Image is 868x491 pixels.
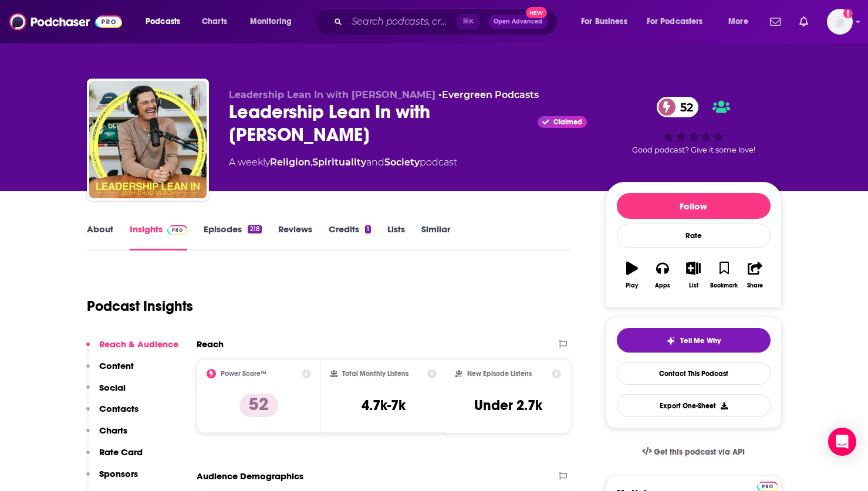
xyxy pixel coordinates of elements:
[632,145,755,154] span: Good podcast? Give it some love!
[242,12,307,31] button: open menu
[678,254,708,296] button: List
[86,338,178,360] button: Reach & Audience
[87,297,193,315] h1: Podcast Insights
[526,7,547,18] span: New
[617,328,771,353] button: tell me why sparkleTell Me Why
[421,224,450,250] a: Similar
[250,13,292,30] span: Monitoring
[137,12,195,31] button: open menu
[617,394,771,417] button: Export One-Sheet
[757,480,778,491] a: Pro website
[248,225,261,233] div: 218
[438,89,539,100] span: •
[689,282,698,289] div: List
[757,482,778,491] img: Podchaser Pro
[639,12,720,31] button: open menu
[86,425,127,446] button: Charts
[194,12,234,31] a: Charts
[843,9,853,18] svg: Add a profile image
[474,397,542,414] h3: Under 2.7k
[827,9,853,35] span: Logged in as shcarlos
[86,468,138,490] button: Sponsors
[86,360,134,382] button: Content
[647,13,703,30] span: For Podcasters
[221,370,266,378] h2: Power Score™
[87,224,113,250] a: About
[765,12,785,32] a: Show notifications dropdown
[326,8,569,35] div: Search podcasts, credits, & more...
[647,254,678,296] button: Apps
[239,394,278,417] p: 52
[606,89,782,162] div: 52Good podcast? Give it some love!
[202,13,227,30] span: Charts
[86,382,126,404] button: Social
[366,157,384,168] span: and
[99,425,127,436] p: Charts
[728,13,748,30] span: More
[99,403,139,414] p: Contacts
[89,81,207,198] img: Leadership Lean In with Chad Veach
[668,97,699,117] span: 52
[553,119,582,125] span: Claimed
[329,224,371,250] a: Credits1
[229,155,457,170] div: A weekly podcast
[99,382,126,393] p: Social
[654,447,745,457] span: Get this podcast via API
[581,13,627,30] span: For Business
[387,224,405,250] a: Lists
[617,193,771,219] button: Follow
[457,14,479,29] span: ⌘ K
[365,225,371,233] div: 1
[655,282,670,289] div: Apps
[312,157,366,168] a: Spirituality
[467,370,532,378] h2: New Episode Listens
[362,397,406,414] h3: 4.7k-7k
[99,338,178,350] p: Reach & Audience
[617,254,647,296] button: Play
[9,11,122,33] img: Podchaser - Follow, Share and Rate Podcasts
[342,370,408,378] h2: Total Monthly Listens
[167,225,188,235] img: Podchaser Pro
[197,470,303,482] h2: Audience Demographics
[310,157,312,168] span: ,
[99,468,138,479] p: Sponsors
[278,224,312,250] a: Reviews
[86,446,143,468] button: Rate Card
[494,19,542,25] span: Open Advanced
[617,362,771,385] a: Contact This Podcast
[442,89,539,100] a: Evergreen Podcasts
[204,224,261,250] a: Episodes218
[739,254,770,296] button: Share
[827,9,853,35] img: User Profile
[710,282,738,289] div: Bookmark
[720,12,763,31] button: open menu
[347,12,457,31] input: Search podcasts, credits, & more...
[680,336,721,346] span: Tell Me Why
[666,336,676,346] img: tell me why sparkle
[146,13,180,30] span: Podcasts
[626,282,638,289] div: Play
[617,224,771,248] div: Rate
[99,446,143,458] p: Rate Card
[99,360,134,371] p: Content
[270,157,310,168] a: Religion
[795,12,813,32] a: Show notifications dropdown
[384,157,420,168] a: Society
[747,282,763,289] div: Share
[573,12,642,31] button: open menu
[633,438,755,466] a: Get this podcast via API
[657,97,699,117] a: 52
[709,254,739,296] button: Bookmark
[488,15,548,29] button: Open AdvancedNew
[828,428,856,456] div: Open Intercom Messenger
[827,9,853,35] button: Show profile menu
[229,89,435,100] span: Leadership Lean In with [PERSON_NAME]
[197,338,224,350] h2: Reach
[86,403,139,425] button: Contacts
[130,224,188,250] a: InsightsPodchaser Pro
